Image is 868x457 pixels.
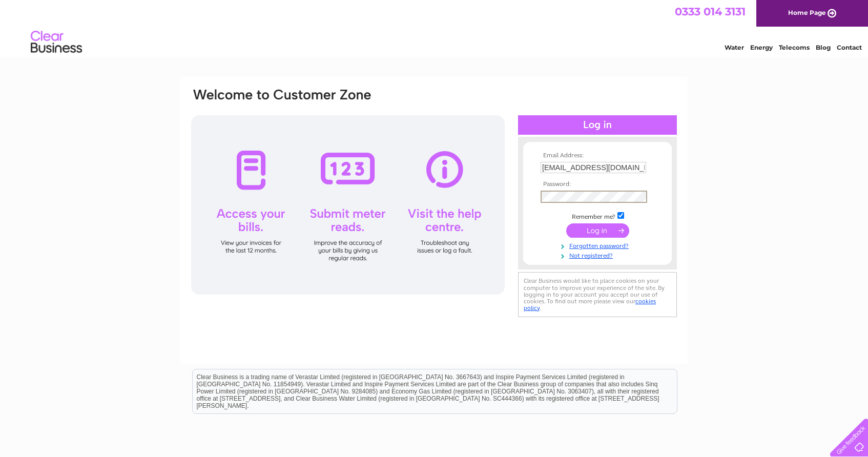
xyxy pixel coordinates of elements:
[30,27,82,58] img: logo.png
[725,44,744,51] a: Water
[538,181,657,188] th: Password:
[779,44,810,51] a: Telecoms
[538,152,657,159] th: Email Address:
[675,5,746,18] a: 0333 014 3131
[518,272,677,317] div: Clear Business would like to place cookies on your computer to improve your experience of the sit...
[750,44,773,51] a: Energy
[837,44,862,51] a: Contact
[524,298,656,311] a: cookies policy
[816,44,831,51] a: Blog
[538,211,657,221] td: Remember me?
[541,250,657,260] a: Not registered?
[566,223,629,238] input: Submit
[193,6,677,50] div: Clear Business is a trading name of Verastar Limited (registered in [GEOGRAPHIC_DATA] No. 3667643...
[541,240,657,250] a: Forgotten password?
